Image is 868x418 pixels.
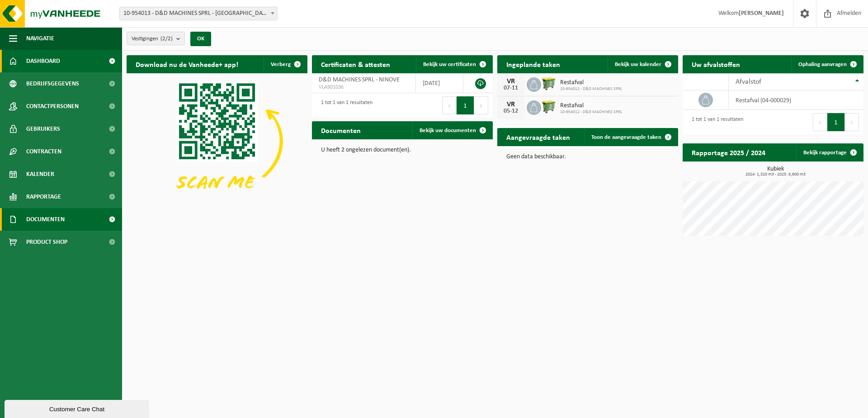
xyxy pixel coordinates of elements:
[827,113,845,131] button: 1
[127,32,185,45] button: Vestigingen(2/2)
[416,55,492,73] a: Bekijk uw certificaten
[502,108,520,114] div: 05-12
[26,163,54,185] span: Kalender
[796,143,863,161] a: Bekijk rapportage
[412,121,492,139] a: Bekijk uw documenten
[316,95,373,115] div: 1 tot 1 van 1 resultaten
[506,154,669,160] p: Geen data beschikbaar.
[264,55,307,73] button: Verberg
[687,166,863,177] h3: Kubiek
[608,55,677,73] a: Bekijk uw kalender
[321,147,484,153] p: U heeft 2 ongelezen document(en).
[736,78,761,85] span: Afvalstof
[739,10,784,17] strong: [PERSON_NAME]
[560,109,622,115] span: 10-954012 - D&D MACHINES SPRL
[541,99,557,114] img: WB-0660-HPE-GN-50
[190,32,211,46] button: OK
[271,62,291,67] span: Verberg
[423,62,476,67] span: Bekijk uw certificaten
[160,36,173,42] count: (2/2)
[26,95,79,118] span: Contactpersonen
[26,185,61,208] span: Rapportage
[798,62,847,67] span: Ophaling aanvragen
[26,140,61,163] span: Contracten
[560,102,622,109] span: Restafval
[26,27,54,50] span: Navigatie
[615,62,661,67] span: Bekijk uw kalender
[813,113,827,131] button: Previous
[312,121,370,139] h2: Documenten
[584,128,677,146] a: Toon de aangevraagde taken
[560,86,622,92] span: 10-954012 - D&D MACHINES SPRL
[420,128,476,133] span: Bekijk uw documenten
[502,85,520,91] div: 07-11
[474,96,488,114] button: Next
[845,113,859,131] button: Next
[457,96,474,114] button: 1
[729,90,863,110] td: restafval (04-000029)
[26,208,65,231] span: Documenten
[502,101,520,108] div: VR
[683,55,749,73] h2: Uw afvalstoffen
[442,96,457,114] button: Previous
[319,76,400,83] span: D&D MACHINES SPRL - NINOVE
[120,7,277,20] span: 10-954013 - D&D MACHINES SPRL - GERAARDSBERGEN
[791,55,863,73] a: Ophaling aanvragen
[687,112,743,132] div: 1 tot 1 van 1 resultaten
[560,79,622,86] span: Restafval
[497,128,579,146] h2: Aangevraagde taken
[416,73,464,93] td: [DATE]
[541,76,557,91] img: WB-0660-HPE-GN-50
[26,50,60,72] span: Dashboard
[502,78,520,85] div: VR
[319,84,409,91] span: VLA901036
[497,55,569,73] h2: Ingeplande taken
[591,134,661,140] span: Toon de aangevraagde taken
[119,7,278,20] span: 10-954013 - D&D MACHINES SPRL - GERAARDSBERGEN
[687,172,863,177] span: 2024: 1,320 m3 - 2025: 6,600 m3
[5,398,151,418] iframe: chat widget
[26,231,67,253] span: Product Shop
[683,143,774,161] h2: Rapportage 2025 / 2024
[312,55,399,73] h2: Certificaten & attesten
[26,118,60,140] span: Gebruikers
[132,32,173,46] span: Vestigingen
[127,55,247,73] h2: Download nu de Vanheede+ app!
[26,72,79,95] span: Bedrijfsgegevens
[127,73,307,209] img: Download de VHEPlus App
